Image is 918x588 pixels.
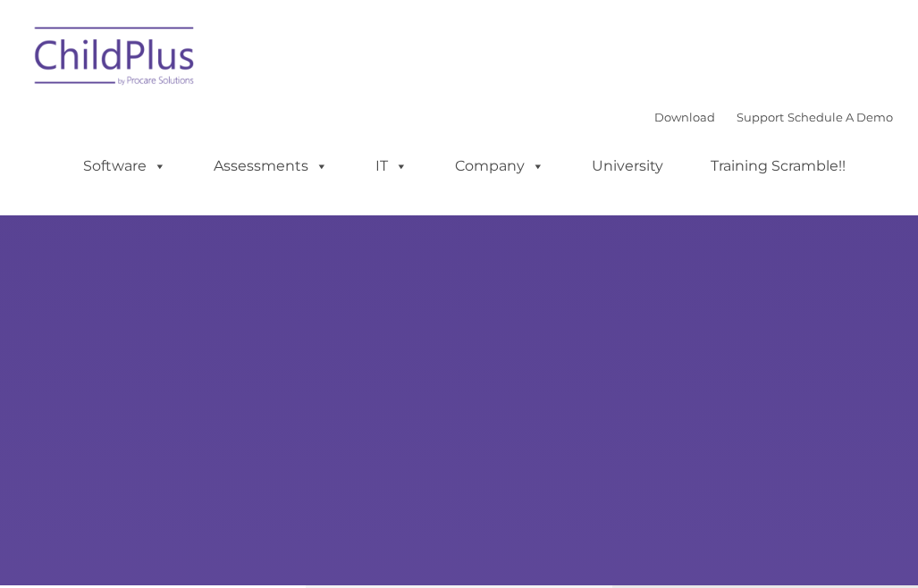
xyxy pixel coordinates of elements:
[26,14,205,104] img: ChildPlus by Procare Solutions
[737,110,784,124] a: Support
[65,148,184,184] a: Software
[787,110,893,124] a: Schedule A Demo
[437,148,562,184] a: Company
[654,110,893,124] font: |
[654,110,715,124] a: Download
[574,148,681,184] a: University
[693,148,863,184] a: Training Scramble!!
[196,148,346,184] a: Assessments
[358,148,425,184] a: IT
